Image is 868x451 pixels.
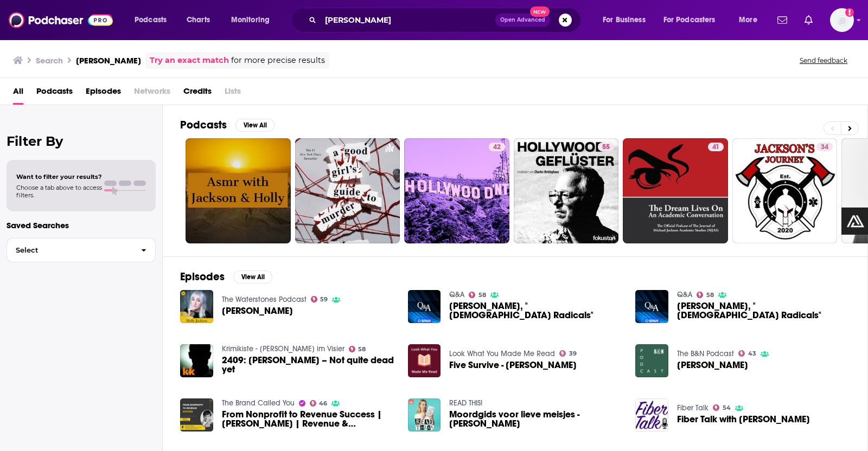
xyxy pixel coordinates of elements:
[449,301,622,320] a: Holly Jackson, "American Radicals"
[320,297,328,302] span: 59
[635,344,668,377] img: Holly Jackson
[449,410,622,428] a: Moordgids voor lieve meisjes - Holly Jackson
[408,290,441,323] img: Holly Jackson, "American Radicals"
[738,350,756,357] a: 43
[449,360,577,370] span: Five Survive - [PERSON_NAME]
[180,290,213,323] a: Holly Jackson
[830,8,854,32] button: Show profile menu
[697,292,714,298] a: 58
[635,290,668,323] img: Holly Jackson, "American Radicals"
[569,351,577,356] span: 39
[603,12,646,28] span: For Business
[135,12,167,28] span: Podcasts
[180,118,275,132] a: PodcastsView All
[7,133,156,149] h2: Filter By
[222,356,395,374] span: 2409: [PERSON_NAME] – Not quite dead yet
[183,82,212,105] a: Credits
[408,344,441,377] img: Five Survive - Holly Jackson
[180,118,227,132] h2: Podcasts
[36,82,73,105] a: Podcasts
[500,17,545,23] span: Open Advanced
[449,398,482,408] a: READ THIS!
[222,356,395,374] a: 2409: Holly Jackson – Not quite dead yet
[180,344,213,377] a: 2409: Holly Jackson – Not quite dead yet
[748,351,756,356] span: 43
[821,142,828,153] span: 34
[656,11,731,29] button: open menu
[677,349,734,358] a: The B&N Podcast
[311,296,328,302] a: 59
[449,290,464,299] a: Q&A
[231,54,325,67] span: for more precise results
[830,8,854,32] span: Logged in as EPilcher
[677,301,850,320] span: [PERSON_NAME], "[DEMOGRAPHIC_DATA] Radicals"
[677,360,748,370] span: [PERSON_NAME]
[478,293,486,298] span: 58
[222,306,293,315] span: [PERSON_NAME]
[16,173,102,181] span: Want to filter your results?
[796,56,851,65] button: Send feedback
[225,82,241,105] span: Lists
[187,12,210,28] span: Charts
[349,346,366,352] a: 58
[800,11,817,29] a: Show notifications dropdown
[677,415,810,424] span: Fiber Talk with [PERSON_NAME]
[773,11,792,29] a: Show notifications dropdown
[489,143,505,151] a: 42
[677,403,709,413] a: Fiber Talk
[404,138,509,243] a: 42
[86,82,121,105] a: Episodes
[180,11,216,29] a: Charts
[723,405,731,410] span: 54
[706,293,714,298] span: 58
[408,398,441,431] img: Moordgids voor lieve meisjes - Holly Jackson
[127,11,181,29] button: open menu
[319,401,327,406] span: 46
[180,270,225,284] h2: Episodes
[677,290,692,299] a: Q&A
[713,404,731,411] a: 54
[816,143,833,151] a: 34
[598,143,614,151] a: 55
[301,8,591,33] div: Search podcasts, credits, & more...
[530,7,550,17] span: New
[677,415,810,424] a: Fiber Talk with Holly Jackson
[16,184,102,199] span: Choose a tab above to access filters.
[495,14,550,27] button: Open AdvancedNew
[222,306,293,315] a: Holly Jackson
[310,400,328,407] a: 46
[663,12,716,28] span: For Podcasters
[677,360,748,370] a: Holly Jackson
[224,11,284,29] button: open menu
[602,142,610,153] span: 55
[233,270,272,284] button: View All
[231,12,270,28] span: Monitoring
[36,55,63,66] h3: Search
[623,138,728,243] a: 41
[677,301,850,320] a: Holly Jackson, "American Radicals"
[845,8,854,17] svg: Add a profile image
[180,270,272,284] a: EpisodesView All
[358,347,366,352] span: 58
[469,292,486,298] a: 58
[13,82,23,105] a: All
[7,247,132,254] span: Select
[731,11,771,29] button: open menu
[321,11,495,29] input: Search podcasts, credits, & more...
[7,220,156,230] p: Saved Searches
[222,410,395,428] a: From Nonprofit to Revenue Success | Holly Jean Jackson | Revenue & Performance Consultant; CEO, H...
[449,349,555,358] a: Look What You Made Me Read
[134,82,170,105] span: Networks
[595,11,659,29] button: open menu
[150,54,229,67] a: Try an exact match
[7,238,156,262] button: Select
[180,398,213,431] img: From Nonprofit to Revenue Success | Holly Jean Jackson | Revenue & Performance Consultant; CEO, H...
[493,142,501,153] span: 42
